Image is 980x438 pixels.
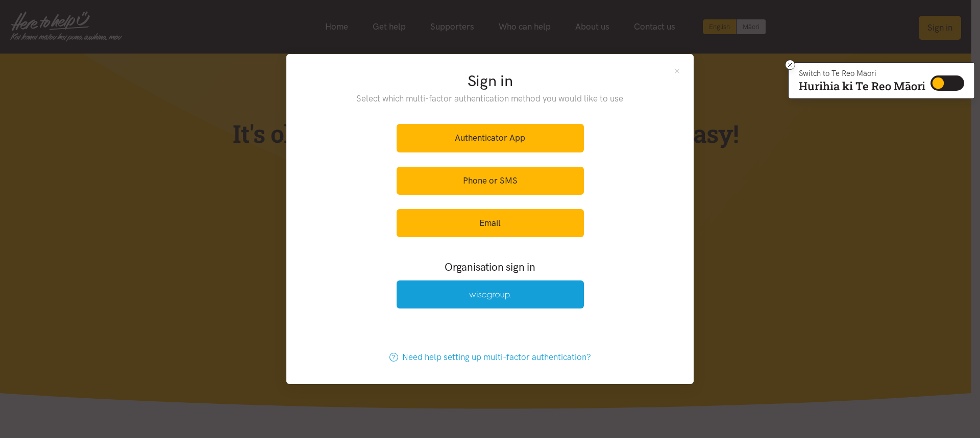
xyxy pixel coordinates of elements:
[673,66,681,75] button: Close
[799,70,925,76] p: Switch to Te Reo Māori
[799,82,925,91] p: Hurihia ki Te Reo Māori
[397,209,584,237] a: Email
[336,70,645,92] h2: Sign in
[336,92,645,106] p: Select which multi-factor authentication method you would like to use
[397,167,584,195] a: Phone or SMS
[397,124,584,152] a: Authenticator App
[369,260,611,274] h3: Organisation sign in
[379,343,602,371] a: Need help setting up multi-factor authentication?
[469,291,511,300] img: Wise Group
